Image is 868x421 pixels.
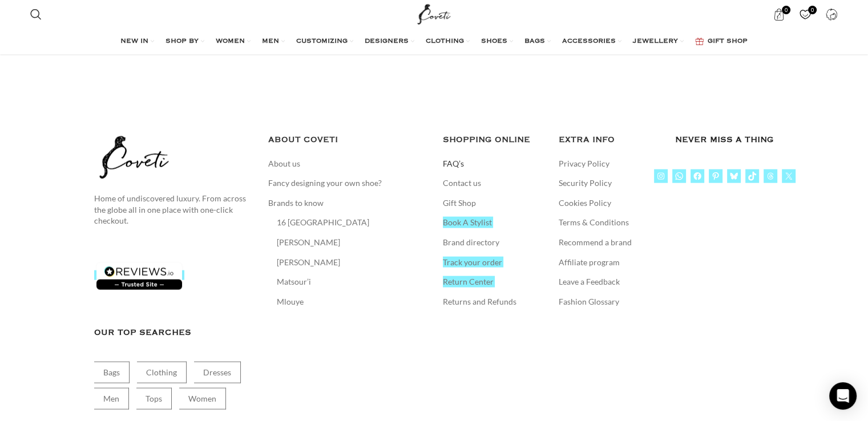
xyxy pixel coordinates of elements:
img: logo_orange.svg [18,18,27,27]
span: ACCESSORIES [562,37,616,46]
a: [PERSON_NAME] [277,237,341,248]
a: Men (1,906 items) [94,388,129,410]
span: CLOTHING [426,37,464,46]
h5: SHOPPING ONLINE [443,133,542,146]
div: v 4.0.25 [32,18,56,27]
a: Book A Stylist [443,217,493,228]
span: DESIGNERS [365,37,409,46]
a: Leave a Feedback [559,276,621,288]
a: About us [268,158,301,169]
a: Dresses (9,414 items) [194,362,241,383]
a: BAGS [524,30,551,53]
h5: EXTRA INFO [559,133,658,146]
a: Affiliate program [559,257,621,268]
a: FAQ’s [443,158,465,169]
span: 0 [808,6,817,14]
img: tab_domain_overview_orange.svg [31,66,40,75]
div: My Wishlist [794,3,817,26]
a: CUSTOMIZING [296,30,353,53]
a: Fashion Glossary [559,296,620,307]
a: Return Center [443,276,495,288]
a: 0 [794,3,817,26]
a: GIFT SHOP [695,30,748,53]
span: CUSTOMIZING [296,37,348,46]
a: Fancy designing your own shoe? [268,177,383,189]
a: Contact us [443,177,482,189]
span: SHOP BY [165,37,199,46]
a: Clothing (17,714 items) [137,362,187,383]
a: WOMEN [216,30,251,53]
a: Matsour’i [277,276,312,288]
a: DESIGNERS [365,30,414,53]
span: JEWELLERY [633,37,678,46]
a: MEN [262,30,285,53]
a: CLOTHING [426,30,470,53]
span: MEN [262,37,279,46]
a: Mlouye [277,296,305,307]
a: Women (20,974 items) [179,388,226,410]
span: SHOES [481,37,507,46]
a: Cookies Policy [559,197,612,209]
img: coveti-black-logo_ueqiqk.png [94,133,174,181]
a: Recommend a brand [559,237,633,248]
a: Security Policy [559,177,613,189]
h5: ABOUT COVETI [268,133,426,146]
div: Open Intercom Messenger [829,382,857,410]
span: GIFT SHOP [708,37,748,46]
div: Domain: [DOMAIN_NAME] [30,30,126,39]
div: Main navigation [25,30,843,53]
a: Privacy Policy [559,158,611,169]
a: Returns and Refunds [443,296,518,307]
span: WOMEN [216,37,245,46]
div: Domain Overview [43,67,102,75]
a: Track your order [443,257,503,268]
a: Bags (1,749 items) [94,362,130,383]
a: Search [25,3,47,26]
img: GiftBag [695,38,704,45]
a: JEWELLERY [633,30,684,53]
a: 0 [768,3,791,26]
p: Home of undiscovered luxury. From across the globe all in one place with one-click checkout. [94,193,252,226]
div: Keywords by Traffic [126,67,192,75]
img: reviews-trust-logo-2.png [94,261,184,292]
a: SHOES [481,30,513,53]
a: ACCESSORIES [562,30,621,53]
h3: Never miss a thing [675,133,774,146]
a: [PERSON_NAME] [277,257,341,268]
a: Tops (2,802 items) [136,388,172,410]
img: tab_keywords_by_traffic_grey.svg [114,66,123,75]
span: BAGS [524,37,545,46]
a: 16 [GEOGRAPHIC_DATA] [277,217,370,228]
a: Site logo [415,9,453,18]
img: website_grey.svg [18,30,27,39]
a: Terms & Conditions [559,217,630,228]
a: Brand directory [443,237,500,248]
a: Gift Shop [443,197,477,209]
a: SHOP BY [165,30,204,53]
span: NEW IN [120,37,148,46]
h3: Our Top Searches [94,326,252,339]
span: 0 [782,6,790,14]
a: NEW IN [120,30,154,53]
a: Brands to know [268,197,325,209]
